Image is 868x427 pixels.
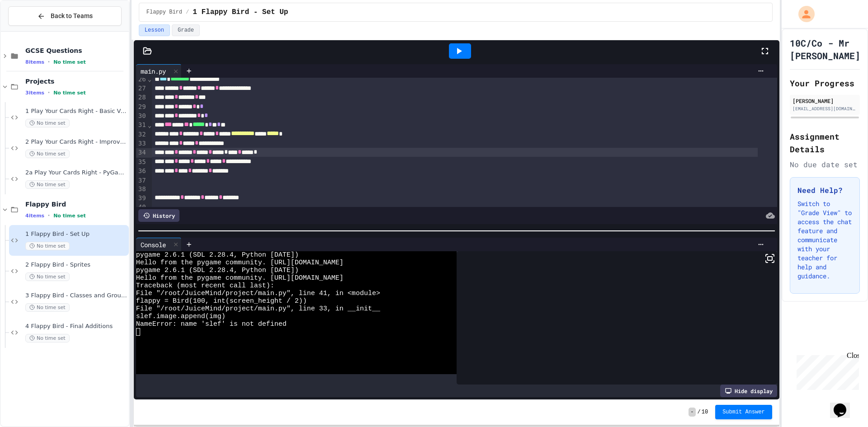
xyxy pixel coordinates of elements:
span: • [48,212,50,219]
div: History [138,209,179,222]
span: 2 Flappy Bird - Sprites [25,261,127,269]
span: No time set [25,303,70,312]
span: No time set [25,180,70,189]
span: • [48,58,50,66]
div: Console [136,240,170,249]
span: - [689,408,695,417]
span: 3 items [25,90,44,96]
span: 4 Flappy Bird - Final Additions [25,323,127,330]
span: / [186,9,189,16]
div: [EMAIL_ADDRESS][DOMAIN_NAME] [793,105,857,112]
span: slef.image.append(img) [136,313,226,320]
div: main.py [136,64,182,78]
span: No time set [53,90,86,96]
div: 27 [136,84,147,93]
h2: Your Progress [790,77,860,89]
span: Submit Answer [722,408,765,416]
div: 40 [136,203,147,212]
span: 10 [702,408,708,416]
div: 36 [136,167,147,176]
div: 29 [136,103,147,112]
span: Back to Teams [51,11,93,21]
div: main.py [136,66,170,76]
span: Flappy Bird [146,9,182,16]
div: 30 [136,112,147,121]
p: Switch to "Grade View" to access the chat feature and communicate with your teacher for help and ... [797,199,852,281]
span: Fold line [147,75,152,83]
span: No time set [25,242,70,250]
div: 26 [136,75,147,84]
span: / [698,408,701,416]
span: 1 Flappy Bird - Set Up [25,230,127,238]
span: File "/root/JuiceMind/project/main.py", line 41, in <module> [136,290,380,297]
div: 28 [136,93,147,102]
iframe: chat widget [793,352,859,390]
div: 33 [136,139,147,148]
span: 2a Play Your Cards Right - PyGame [25,169,127,177]
h1: 10C/Co - Mr [PERSON_NAME] [790,37,860,62]
span: NameError: name 'slef' is not defined [136,320,287,328]
button: Submit Answer [715,405,772,419]
div: Hide display [720,385,777,397]
div: My Account [789,4,817,24]
div: Chat with us now!Close [4,4,62,57]
button: Grade [172,24,200,36]
span: 1 Play Your Cards Right - Basic Version [25,108,127,115]
span: 1 Flappy Bird - Set Up [193,7,288,18]
span: 4 items [25,213,44,219]
h3: Need Help? [797,185,852,196]
span: No time set [25,334,70,343]
span: No time set [53,213,86,219]
h2: Assignment Details [790,130,860,155]
div: No due date set [790,159,860,170]
div: 35 [136,158,147,167]
span: • [48,89,50,96]
span: GCSE Questions [25,47,127,55]
div: [PERSON_NAME] [793,97,857,105]
div: 32 [136,130,147,139]
span: 2 Play Your Cards Right - Improved [25,138,127,146]
span: No time set [25,272,70,281]
span: 8 items [25,59,44,65]
span: Fold line [147,122,152,129]
span: Traceback (most recent call last): [136,282,274,290]
span: flappy = Bird(100, int(screen_height / 2)) [136,297,307,305]
iframe: chat widget [830,391,859,418]
div: Console [136,238,182,251]
div: 34 [136,148,147,157]
span: Hello from the pygame community. [URL][DOMAIN_NAME] [136,274,344,282]
span: 3 Flappy Bird - Classes and Groups [25,292,127,300]
div: 38 [136,185,147,194]
span: No time set [53,59,86,65]
span: File "/root/JuiceMind/project/main.py", line 33, in __init__ [136,305,380,313]
span: Projects [25,77,127,85]
span: No time set [25,119,70,127]
button: Lesson [139,24,170,36]
span: pygame 2.6.1 (SDL 2.28.4, Python [DATE]) [136,267,299,274]
div: 39 [136,194,147,203]
span: Hello from the pygame community. [URL][DOMAIN_NAME] [136,259,344,267]
span: Flappy Bird [25,200,127,208]
span: No time set [25,150,70,158]
button: Back to Teams [8,6,122,26]
span: pygame 2.6.1 (SDL 2.28.4, Python [DATE]) [136,251,299,259]
div: 37 [136,176,147,185]
div: 31 [136,121,147,130]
